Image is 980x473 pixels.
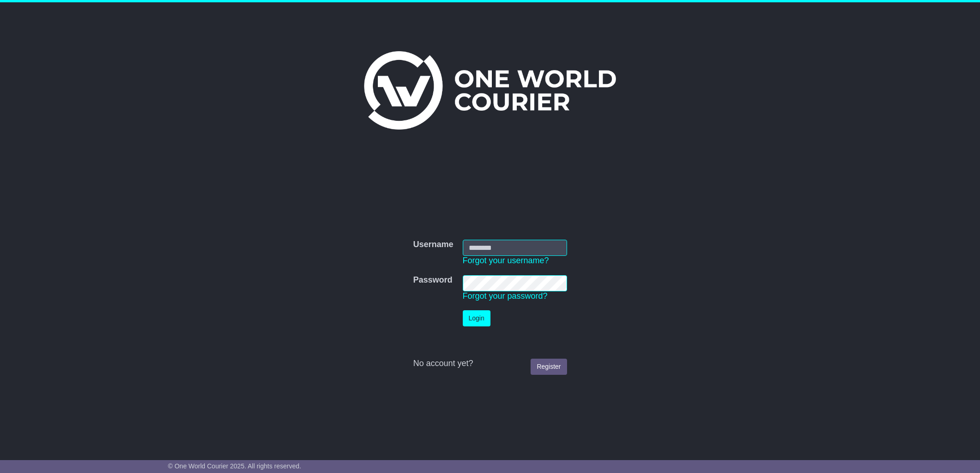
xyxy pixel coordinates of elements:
[463,310,490,326] button: Login
[531,359,567,375] a: Register
[168,462,301,470] span: © One World Courier 2025. All rights reserved.
[463,291,548,301] a: Forgot your password?
[463,256,549,265] a: Forgot your username?
[413,359,567,369] div: No account yet?
[364,51,616,130] img: One World
[413,240,453,250] label: Username
[413,275,452,285] label: Password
